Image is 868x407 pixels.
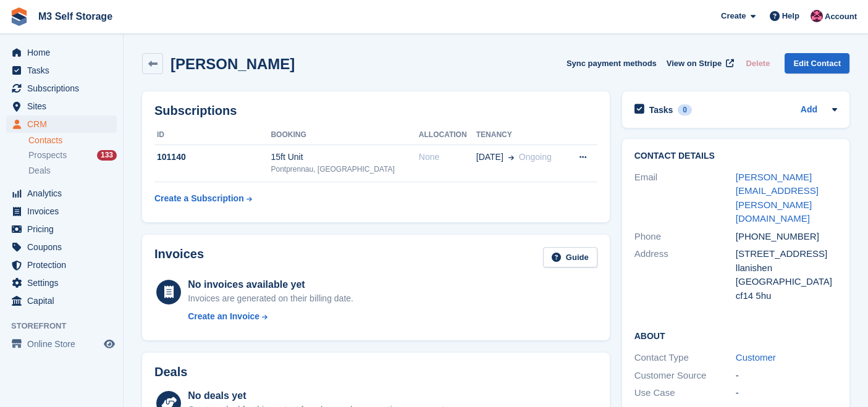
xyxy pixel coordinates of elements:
[6,256,117,274] a: menu
[33,6,117,27] a: M3 Self Storage
[811,10,823,22] img: Nick Jones
[27,238,101,256] span: Coupons
[154,187,252,210] a: Create a Subscription
[6,292,117,309] a: menu
[154,104,597,118] h2: Subscriptions
[736,369,837,383] div: -
[27,274,101,292] span: Settings
[154,247,204,267] h2: Invoices
[634,351,736,365] div: Contact Type
[801,103,817,117] a: Add
[736,386,837,400] div: -
[6,274,117,292] a: menu
[28,149,67,161] span: Prospects
[27,256,101,274] span: Protection
[476,151,504,164] span: [DATE]
[634,386,736,400] div: Use Case
[567,53,657,73] button: Sync payment methods
[634,170,736,226] div: Email
[154,192,244,205] div: Create a Subscription
[10,7,28,26] img: stora-icon-8386f47178a22dfd0bd8f6a31ec36ba5ce8667c1dd55bd0f319d3a0aa187defe.svg
[97,150,117,161] div: 133
[6,80,117,97] a: menu
[678,104,692,115] div: 0
[6,185,117,202] a: menu
[736,172,819,224] a: [PERSON_NAME][EMAIL_ADDRESS][PERSON_NAME][DOMAIN_NAME]
[6,62,117,79] a: menu
[27,335,101,353] span: Online Store
[154,151,271,164] div: 101140
[6,115,117,133] a: menu
[741,53,775,73] button: Delete
[736,247,837,261] div: [STREET_ADDRESS]
[27,62,101,79] span: Tasks
[785,53,849,73] a: Edit Contact
[28,164,117,177] a: Deals
[188,277,353,292] div: No invoices available yet
[27,98,101,115] span: Sites
[27,292,101,309] span: Capital
[782,10,799,22] span: Help
[634,329,837,342] h2: About
[28,149,117,162] a: Prospects 133
[736,261,837,275] div: llanishen
[271,151,418,164] div: 15ft Unit
[419,125,476,145] th: Allocation
[721,10,746,22] span: Create
[736,275,837,289] div: [GEOGRAPHIC_DATA]
[154,125,271,145] th: ID
[188,292,353,305] div: Invoices are generated on their billing date.
[634,369,736,383] div: Customer Source
[634,230,736,244] div: Phone
[736,289,837,303] div: cf14 5hu
[419,151,476,164] div: None
[6,44,117,61] a: menu
[28,165,51,177] span: Deals
[27,115,101,133] span: CRM
[6,335,117,353] a: menu
[736,230,837,244] div: [PHONE_NUMBER]
[736,352,776,363] a: Customer
[519,152,552,162] span: Ongoing
[825,10,857,23] span: Account
[154,365,187,379] h2: Deals
[543,247,597,267] a: Guide
[662,53,736,73] a: View on Stripe
[6,238,117,256] a: menu
[102,337,117,351] a: Preview store
[6,220,117,238] a: menu
[188,388,447,403] div: No deals yet
[188,310,353,323] a: Create an Invoice
[171,56,295,72] h2: [PERSON_NAME]
[6,98,117,115] a: menu
[188,310,259,323] div: Create an Invoice
[27,220,101,238] span: Pricing
[11,320,123,332] span: Storefront
[27,203,101,220] span: Invoices
[27,80,101,97] span: Subscriptions
[649,104,673,115] h2: Tasks
[271,164,418,175] div: Pontprennau, [GEOGRAPHIC_DATA]
[476,125,567,145] th: Tenancy
[634,247,736,303] div: Address
[6,203,117,220] a: menu
[634,151,837,161] h2: Contact Details
[28,135,117,146] a: Contacts
[667,57,722,70] span: View on Stripe
[27,185,101,202] span: Analytics
[271,125,418,145] th: Booking
[27,44,101,61] span: Home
